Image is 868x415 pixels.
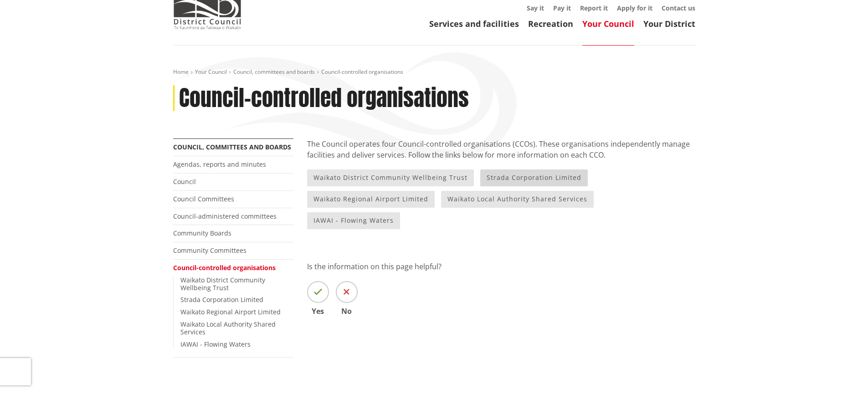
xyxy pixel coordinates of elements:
iframe: Messenger Launcher [826,377,859,410]
span: No [336,307,358,315]
a: Waikato Regional Airport Limited [180,307,281,316]
a: Waikato District Community Wellbeing Trust [180,276,265,292]
a: IAWAI - Flowing Waters [180,340,251,348]
a: Strada Corporation Limited [480,169,588,186]
a: Waikato Regional Airport Limited [307,191,435,208]
a: Agendas, reports and minutes [173,160,266,169]
a: Apply for it [617,4,652,12]
a: Services and facilities [429,18,519,29]
a: Your Council [582,18,634,29]
a: Council-controlled organisations [173,263,276,272]
nav: breadcrumb [173,68,695,76]
a: Say it [527,4,544,12]
h1: Council-controlled organisations [179,85,469,112]
a: Community Boards [173,229,231,237]
a: Your District [643,18,695,29]
span: Council-controlled organisations [321,68,403,76]
a: Home [173,68,189,76]
a: Strada Corporation Limited [180,295,263,304]
a: Recreation [528,18,573,29]
a: Community Committees [173,246,247,255]
a: Council [173,177,196,186]
span: Yes [307,307,329,315]
a: Council, committees and boards [233,68,315,76]
a: Waikato Local Authority Shared Services [441,191,594,208]
a: Contact us [662,4,695,12]
p: Is the information on this page helpful? [307,261,695,272]
a: Waikato Local Authority Shared Services [180,320,276,336]
a: Waikato District Community Wellbeing Trust [307,169,474,186]
a: Report it [580,4,608,12]
a: Council Committees [173,195,234,203]
a: Your Council [195,68,227,76]
p: The Council operates four Council-controlled organisations (CCOs). These organisations independen... [307,138,695,160]
a: Council, committees and boards [173,143,291,151]
a: Pay it [553,4,571,12]
a: Council-administered committees [173,212,277,220]
a: IAWAI - Flowing Waters [307,212,400,229]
